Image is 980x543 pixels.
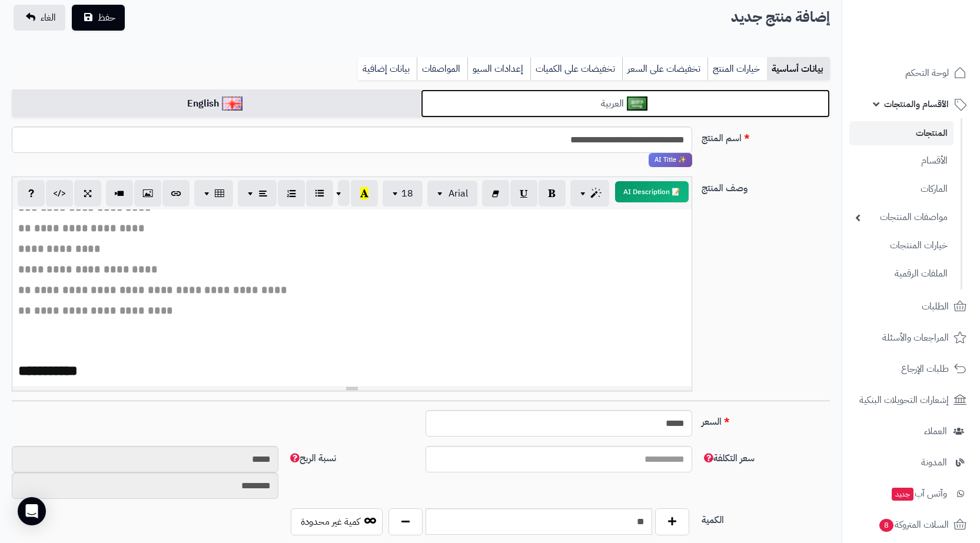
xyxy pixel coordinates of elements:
[849,233,954,258] a: خيارات المنتجات
[921,454,947,471] span: المدونة
[622,57,707,81] a: تخفيضات على السعر
[849,511,973,539] a: السلات المتروكة8
[731,5,830,29] h2: إضافة منتج جديد
[383,181,423,206] button: 18
[417,57,467,81] a: المواصفات
[884,96,949,112] span: الأقسام والمنتجات
[849,355,973,383] a: طلبات الإرجاع
[627,96,647,111] img: العربية
[697,126,835,145] label: اسم المنتج
[882,329,949,346] span: المراجعات والأسئلة
[849,59,973,87] a: لوحة التحكم
[14,5,65,31] a: الغاء
[697,410,835,429] label: السعر
[922,298,949,315] span: الطلبات
[427,181,477,206] button: Arial
[849,386,973,414] a: إشعارات التحويلات البنكية
[849,176,954,202] a: الماركات
[401,186,413,201] span: 18
[18,497,46,525] div: Open Intercom Messenger
[891,485,947,502] span: وآتس آب
[859,392,949,408] span: إشعارات التحويلات البنكية
[849,324,973,352] a: المراجعات والأسئلة
[649,153,692,167] span: انقر لاستخدام رفيقك الذكي
[12,89,421,118] a: English
[924,423,947,439] span: العملاء
[901,361,949,377] span: طلبات الإرجاع
[697,508,835,527] label: الكمية
[707,57,767,81] a: خيارات المنتج
[421,89,830,118] a: العربية
[222,96,242,111] img: English
[849,417,973,445] a: العملاء
[449,186,468,201] span: Arial
[358,57,417,81] a: بيانات إضافية
[878,517,949,533] span: السلات المتروكة
[41,11,56,25] span: الغاء
[905,65,949,81] span: لوحة التحكم
[892,488,913,501] span: جديد
[467,57,530,81] a: إعدادات السيو
[615,181,689,202] button: 📝 AI Description
[72,5,125,31] button: حفظ
[849,148,954,174] a: الأقسام
[702,451,755,465] span: سعر التكلفة
[697,176,835,195] label: وصف المنتج
[849,292,973,321] a: الطلبات
[849,261,954,287] a: الملفات الرقمية
[767,57,830,81] a: بيانات أساسية
[530,57,622,81] a: تخفيضات على الكميات
[879,519,893,532] span: 8
[849,448,973,477] a: المدونة
[849,121,954,145] a: المنتجات
[288,451,336,465] span: نسبة الربح
[849,479,973,508] a: وآتس آبجديد
[849,205,954,230] a: مواصفات المنتجات
[98,11,115,25] span: حفظ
